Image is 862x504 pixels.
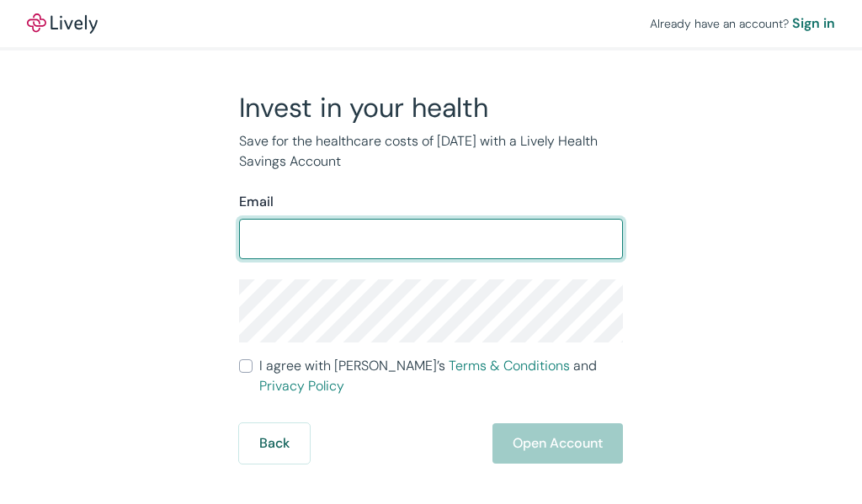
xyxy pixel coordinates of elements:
span: I agree with [PERSON_NAME]’s and [259,356,623,396]
img: Lively [27,13,98,34]
a: Sign in [792,13,835,34]
p: Save for the healthcare costs of [DATE] with a Lively Health Savings Account [239,131,623,172]
a: Terms & Conditions [449,357,570,374]
a: Privacy Policy [259,377,344,395]
a: LivelyLively [27,13,98,34]
button: Back [239,423,310,464]
h2: Invest in your health [239,91,623,125]
label: Email [239,192,274,212]
div: Already have an account? [650,13,835,34]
